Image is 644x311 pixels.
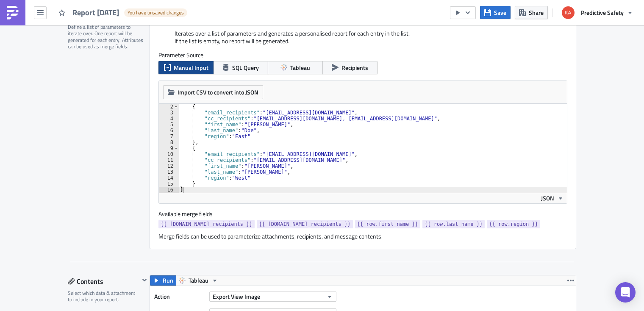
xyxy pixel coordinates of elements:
[163,275,173,286] span: Run
[163,85,263,99] button: Import CSV to convert into JSON
[178,88,258,97] span: Import CSV to convert into JSON
[480,6,511,19] button: Save
[128,9,184,16] span: You have unsaved changes
[161,220,253,228] span: {{ [DOMAIN_NAME]_recipients }}
[159,133,179,139] div: 7
[68,24,144,50] div: Define a list of parameters to iterate over. One report will be generated for each entry. Attribu...
[268,61,323,74] button: Tableau
[529,8,544,17] span: Share
[213,61,268,74] button: SQL Query
[68,275,139,288] div: Contents
[159,169,179,175] div: 13
[159,187,179,193] div: 16
[6,6,19,19] img: PushMetrics
[209,292,336,302] button: Export View Image
[176,275,221,286] button: Tableau
[581,8,624,17] span: Predictive Safety
[139,275,150,285] button: Hide content
[150,275,176,286] button: Run
[159,104,179,110] div: 2
[154,290,205,303] label: Action
[538,193,567,203] button: JSON
[487,220,540,228] a: {{ row.region }}
[257,220,353,228] a: {{ [DOMAIN_NAME]_recipients }}
[158,220,255,228] a: {{ [DOMAIN_NAME]_recipients }}
[159,110,179,116] div: 3
[541,194,554,203] span: JSON
[515,6,548,19] button: Share
[494,8,506,17] span: Save
[159,116,179,122] div: 4
[159,175,179,181] div: 14
[232,63,259,72] span: SQL Query
[68,290,139,303] div: Select which data & attachment to include in your report.
[425,220,483,228] span: {{ row.last_name }}
[615,282,636,303] div: Open Intercom Messenger
[357,220,419,228] span: {{ row.first_name }}
[422,220,485,228] a: {{ row.last_name }}
[158,30,567,51] div: Iterates over a list of parameters and generates a personalised report for each entry in the list...
[159,163,179,169] div: 12
[355,220,421,228] a: {{ row.first_name }}
[159,128,179,133] div: 6
[159,157,179,163] div: 11
[72,8,120,17] span: Report [DATE]
[489,220,538,228] span: {{ row.region }}
[561,6,575,20] img: Avatar
[290,63,310,72] span: Tableau
[158,233,567,240] div: Merge fields can be used to parameterize attachments, recipients, and message contents.
[159,145,179,151] div: 9
[158,210,222,218] label: Available merge fields
[159,181,179,187] div: 15
[158,61,214,74] button: Manual Input
[557,3,638,22] button: Predictive Safety
[159,139,179,145] div: 8
[341,63,368,72] span: Recipients
[259,220,351,228] span: {{ [DOMAIN_NAME]_recipients }}
[322,61,378,74] button: Recipients
[174,63,208,72] span: Manual Input
[159,122,179,128] div: 5
[189,275,208,286] span: Tableau
[158,51,567,59] label: Parameter Source
[213,292,260,301] span: Export View Image
[159,151,179,157] div: 10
